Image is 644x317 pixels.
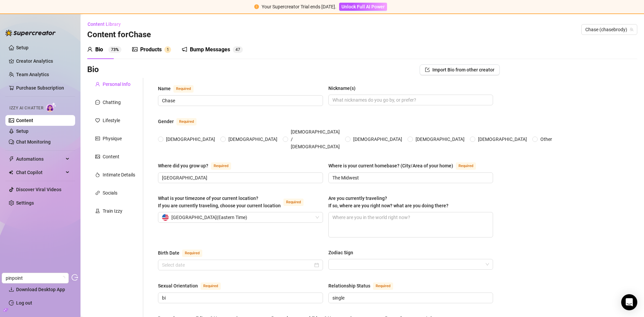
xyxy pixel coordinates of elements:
span: notification [182,47,187,52]
span: team [630,28,634,32]
a: Creator Analytics [16,56,70,66]
div: Zodiac Sign [328,249,353,256]
span: Chase (chasebrody) [585,24,633,35]
label: Gender [158,117,204,125]
div: Bio [95,46,103,54]
div: Chatting [103,99,121,106]
a: Team Analytics [16,72,49,77]
label: Relationship Status [328,282,400,290]
span: fire [95,172,100,177]
span: Required [173,85,194,93]
sup: 73% [108,46,121,53]
div: Physique [103,135,122,142]
img: Chat Copilot [9,170,13,175]
div: Sexual Orientation [158,282,198,289]
a: Setup [16,128,29,134]
span: Download Desktop App [16,287,65,292]
span: 1 [167,47,169,52]
span: exclamation-circle [254,4,259,9]
label: Where is your current homebase? (City/Area of your home) [328,162,483,170]
span: [DEMOGRAPHIC_DATA] [413,136,467,143]
img: us [162,214,169,221]
a: Purchase Subscription [16,83,70,93]
span: Chat Copilot [16,167,64,178]
a: Content [16,118,33,123]
span: pinpoint [6,273,65,283]
input: Nickname(s) [332,96,488,104]
span: loading [61,276,65,280]
span: picture [132,47,138,52]
span: user [95,82,100,87]
span: Required [201,282,221,290]
h3: Bio [87,64,99,75]
span: logout [71,274,78,281]
input: Name [162,97,318,104]
label: Nickname(s) [328,85,360,92]
input: Sexual Orientation [162,294,318,302]
span: experiment [95,209,100,213]
span: link [95,191,100,195]
span: Import Bio from other creator [432,67,494,72]
button: Unlock Full AI Power [339,3,387,11]
label: Birth Date [158,249,210,257]
span: Izzy AI Chatter [9,105,43,111]
div: Personal Info [103,81,130,88]
span: [GEOGRAPHIC_DATA] ( Eastern Time ) [171,212,247,222]
div: Nickname(s) [328,85,356,92]
div: Products [140,46,162,54]
span: What is your timezone of your current location? If you are currently traveling, choose your curre... [158,196,281,208]
span: [DEMOGRAPHIC_DATA] [163,136,218,143]
div: Relationship Status [328,282,370,289]
span: [DEMOGRAPHIC_DATA] / [DEMOGRAPHIC_DATA] [288,128,342,150]
img: AI Chatter [46,102,56,112]
a: Log out [16,300,32,306]
a: Unlock Full AI Power [339,4,387,9]
span: heart [95,118,100,123]
span: picture [95,154,100,159]
span: idcard [95,136,100,141]
span: Required [373,282,393,290]
div: Bump Messages [190,46,230,54]
span: Automations [16,154,64,164]
span: 4 [235,47,238,52]
span: Your Supercreator Trial ends [DATE]. [262,4,336,9]
span: [DEMOGRAPHIC_DATA] [351,136,405,143]
span: Required [283,199,304,206]
span: Other [538,136,555,143]
div: Birth Date [158,249,179,257]
span: import [425,67,430,72]
div: Intimate Details [103,171,135,178]
label: Sexual Orientation [158,282,228,290]
sup: 47 [233,46,243,53]
label: Where did you grow up? [158,162,238,170]
span: Required [176,118,197,125]
span: download [9,287,14,292]
div: Gender [158,118,174,125]
div: Socials [103,189,117,197]
span: [DEMOGRAPHIC_DATA] [475,136,530,143]
span: 7 [238,47,240,52]
img: logo-BBDzfeDw.svg [5,30,56,36]
span: user [87,47,93,52]
span: Required [456,162,476,170]
a: Chat Monitoring [16,139,51,145]
button: Import Bio from other creator [420,64,500,75]
div: Where did you grow up? [158,162,208,169]
h3: Content for Chase [87,30,151,40]
sup: 1 [164,46,171,53]
div: Name [158,85,171,92]
label: Name [158,85,201,93]
div: Train Izzy [103,207,122,215]
a: Settings [16,200,34,206]
input: Where did you grow up? [162,174,318,181]
span: Required [182,250,202,257]
input: Birth Date [162,261,313,269]
span: Required [211,162,231,170]
div: Content [103,153,119,160]
div: Lifestyle [103,117,120,124]
span: thunderbolt [9,156,14,162]
span: Content Library [88,21,121,27]
div: Where is your current homebase? (City/Area of your home) [328,162,453,169]
span: Are you currently traveling? If so, where are you right now? what are you doing there? [328,196,448,208]
input: Relationship Status [332,294,488,302]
